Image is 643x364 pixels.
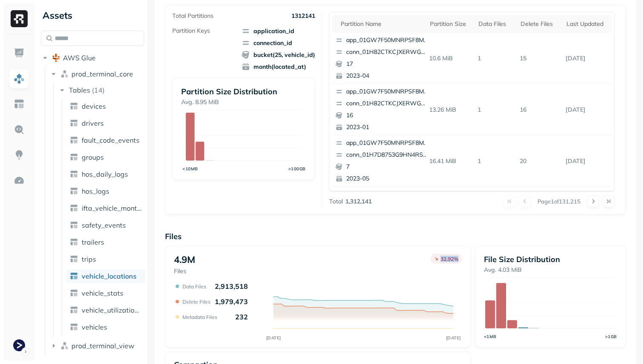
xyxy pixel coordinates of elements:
img: table [70,272,78,280]
p: Oct 3, 2025 [562,51,612,66]
p: 1 [474,51,516,66]
div: Assets [41,8,144,22]
p: 10.6 MiB [426,51,475,66]
p: app_01GW7F50MNRPSF8MFHFDEVDVJA [346,87,429,96]
a: safety_events [66,218,145,232]
span: prod_terminal_view [71,341,134,350]
p: Oct 3, 2025 [562,102,612,117]
p: Avg. 8.95 MiB [181,98,306,106]
img: root [52,54,60,62]
a: vehicle_locations [66,269,145,283]
span: hos_logs [82,187,109,195]
span: application_id [242,27,315,35]
button: app_01GW7F50MNRPSF8MFHFDEVDVJAconn_01H7D8753G9HN4RS24M6V77QCX72023-05 [332,135,432,186]
img: table [70,170,78,178]
p: Files [174,267,195,275]
p: conn_01H7D8753G9HN4RS24M6V77QCX [346,151,429,159]
tspan: <10MB [182,166,198,171]
span: devices [82,102,106,110]
img: Optimization [14,175,25,186]
tspan: >100GB [288,166,306,171]
p: 17 [346,60,429,68]
p: 20 [516,154,562,169]
img: namespace [60,341,69,350]
img: table [70,221,78,229]
p: Page 1 of 131,215 [538,198,580,205]
p: 2,913,518 [215,282,248,291]
button: app_01GW7F50MNRPSF8MFHFDEVDVJAconn_01H82CTKCJXERWGH6DMN560YZ1162023-01 [332,84,432,135]
img: Terminal [13,339,25,351]
p: Data Files [182,283,206,290]
span: trailers [82,238,104,246]
span: ifta_vehicle_months [82,204,142,212]
a: hos_logs [66,184,145,198]
p: 2023-01 [346,123,429,132]
p: 4.9M [174,254,195,265]
img: table [70,306,78,314]
span: month(located_at) [242,62,315,71]
p: File Size Distribution [484,254,617,264]
span: fault_code_events [82,136,139,144]
tspan: <1MB [484,334,497,339]
img: Ryft [11,10,28,27]
img: table [70,289,78,297]
p: 16 [516,102,562,117]
p: 2023-05 [346,175,429,183]
button: Tables(14) [58,83,145,97]
p: 232 [235,313,248,321]
button: app_01GW7F50MNRPSF8MFHFDEVDVJAconn_01H82CTKCJXERWGH6DMN560YZ1172023-04 [332,33,432,84]
span: drivers [82,119,104,127]
p: 1312141 [291,12,315,20]
p: Total [329,198,343,206]
div: Last updated [566,20,607,28]
span: connection_id [242,39,315,47]
tspan: >1GB [605,334,617,339]
p: Oct 3, 2025 [562,154,612,169]
img: table [70,204,78,212]
button: app_01GVCFVY4B0NWK6JYK87JP2WRPconn_01JQQCGQVK73QTDMM9GXFT8F9E202025-06 [332,187,432,238]
p: Delete Files [182,299,211,305]
a: drivers [66,116,145,130]
img: table [70,119,78,127]
a: devices [66,99,145,113]
button: AWS Glue [41,51,144,65]
p: app_01GW7F50MNRPSF8MFHFDEVDVJA [346,139,429,147]
p: Metadata Files [182,314,217,320]
p: Avg. 4.03 MiB [484,266,617,274]
tspan: [DATE] [266,335,281,341]
img: namespace [60,70,69,78]
button: prod_terminal_core [49,67,145,81]
div: Partition size [430,20,470,28]
img: table [70,153,78,161]
p: 2023-04 [346,72,429,80]
p: Files [165,231,626,241]
p: conn_01H82CTKCJXERWGH6DMN560YZ1 [346,99,429,108]
a: hos_daily_logs [66,167,145,181]
img: Dashboard [14,48,25,59]
div: Partition name [341,20,421,28]
img: table [70,323,78,331]
p: Partition Keys [172,27,210,35]
img: Query Explorer [14,124,25,135]
p: Total Partitions [172,12,213,20]
p: 16.41 MiB [426,154,475,169]
a: vehicles [66,320,145,334]
img: Asset Explorer [14,99,25,110]
img: Assets [14,73,25,84]
span: vehicle_utilization_day [82,306,142,314]
span: prod_terminal_core [71,70,133,78]
img: table [70,136,78,144]
p: 7 [346,163,429,171]
img: table [70,102,78,110]
a: fault_code_events [66,133,145,147]
p: 13.26 MiB [426,102,475,117]
span: vehicle_stats [82,289,123,297]
span: groups [82,153,104,161]
a: ifta_vehicle_months [66,201,145,215]
a: trailers [66,235,145,249]
span: AWS Glue [63,54,96,62]
span: safety_events [82,221,126,229]
p: conn_01H82CTKCJXERWGH6DMN560YZ1 [346,48,429,56]
span: trips [82,255,96,263]
a: vehicle_utilization_day [66,303,145,317]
